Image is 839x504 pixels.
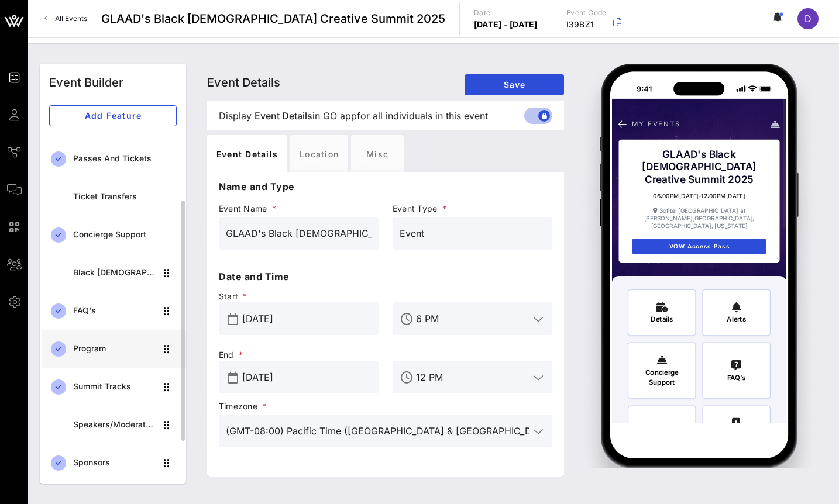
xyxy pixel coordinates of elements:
span: Event Details [255,109,312,123]
div: Concierge Support [73,230,177,240]
input: Start Time [416,309,529,328]
div: Black [DEMOGRAPHIC_DATA] Creative Summit 2025 [73,268,156,278]
p: Date [474,7,538,19]
a: Sponsors [40,444,186,482]
div: FAQ's [73,306,156,316]
input: End Time [416,368,529,386]
div: D [797,8,819,29]
a: Passes and Tickets [40,140,186,178]
a: All Events [37,9,94,28]
span: Save [474,80,555,89]
div: Program [73,344,156,354]
a: FAQ's [40,292,186,330]
span: Event Name [219,203,379,215]
a: Summit Tracks [40,368,186,406]
p: [DATE] - [DATE] [474,19,538,30]
span: Start [219,291,379,302]
p: Event Code [566,7,607,19]
span: Event Type [393,203,552,215]
span: D [804,13,812,25]
div: Sponsors [73,458,156,468]
span: End [219,349,379,361]
a: Ticket Transfers [40,178,186,216]
span: Event Details [207,75,280,89]
a: Speakers/Moderators [40,406,186,444]
span: All Events [55,14,87,23]
div: Ticket Transfers [73,192,177,202]
span: GLAAD's Black [DEMOGRAPHIC_DATA] Creative Summit 2025 [101,10,445,27]
input: Start Date [242,309,372,328]
div: Misc [351,135,404,172]
button: prepend icon [228,372,238,384]
button: Add Feature [49,105,177,126]
a: Concierge Support [40,216,186,254]
div: Location [290,135,348,172]
a: Program [40,330,186,368]
p: Name and Type [219,179,552,194]
p: I39BZ1 [566,19,607,30]
span: Display in GO app [219,109,488,123]
input: Timezone [226,422,529,440]
input: End Date [242,368,372,386]
div: Event Details [207,135,287,172]
p: Date and Time [219,270,552,284]
a: Black [DEMOGRAPHIC_DATA] Creative Summit 2025 [40,254,186,292]
div: Event Builder [49,74,123,91]
div: Summit Tracks [73,382,156,392]
div: Passes and Tickets [73,154,177,164]
button: prepend icon [228,313,238,325]
input: Event Name [226,224,372,243]
button: Save [465,74,564,95]
span: Timezone [219,401,552,412]
input: Event Type [400,224,545,243]
div: Speakers/Moderators [73,420,156,430]
span: for all individuals in this event [357,109,488,123]
span: Add Feature [59,111,167,120]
